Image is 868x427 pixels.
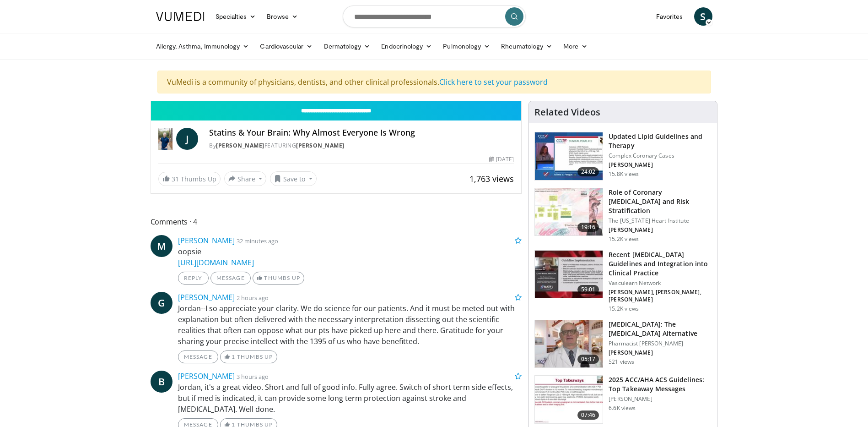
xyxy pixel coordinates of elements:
[577,285,599,294] span: 59:01
[237,372,269,381] small: 3 hours ago
[178,257,254,268] a: [URL][DOMAIN_NAME]
[535,320,603,368] img: ce9609b9-a9bf-4b08-84dd-8eeb8ab29fc6.150x105_q85_crop-smart_upscale.jpg
[609,305,639,312] p: 15.2K views
[178,246,522,268] p: oopsie
[609,320,712,338] h3: [MEDICAL_DATA]: The [MEDICAL_DATA] Alternative
[534,132,712,181] a: 24:02 Updated Lipid Guidelines and Therapy Complex Coronary Cases [PERSON_NAME] 15.8K views
[609,170,639,178] p: 15.8K views
[318,37,376,55] a: Dermatology
[270,171,317,186] button: Save to
[209,142,514,150] div: By FEATURING
[694,7,712,26] a: S
[609,132,712,150] h3: Updated Lipid Guidelines and Therapy
[609,375,712,394] h3: 2025 ACC/AHA ACS Guidelines: Top Takeaway Messages
[609,188,712,215] h3: Role of Coronary [MEDICAL_DATA] and Risk Stratification
[178,350,218,363] a: Message
[558,37,593,55] a: More
[651,7,689,26] a: Favorites
[178,292,235,302] a: [PERSON_NAME]
[232,353,235,360] span: 1
[609,161,712,169] p: [PERSON_NAME]
[535,132,603,180] img: 77f671eb-9394-4acc-bc78-a9f077f94e00.150x105_q85_crop-smart_upscale.jpg
[220,350,277,363] a: 1 Thumbs Up
[254,37,318,55] a: Cardiovascular
[296,142,345,149] a: [PERSON_NAME]
[158,172,221,186] a: 31 Thumbs Up
[158,128,173,150] img: Dr. Jordan Rennicke
[609,289,712,303] p: [PERSON_NAME], [PERSON_NAME], [PERSON_NAME]
[157,71,711,93] div: VuMedi is a community of physicians, dentists, and other clinical professionals.
[261,7,303,26] a: Browse
[178,235,235,246] a: [PERSON_NAME]
[609,395,712,403] p: [PERSON_NAME]
[437,37,496,55] a: Pulmonology
[489,155,514,164] div: [DATE]
[209,128,514,138] h4: Statins & Your Brain: Why Almost Everyone Is Wrong
[609,250,712,278] h3: Recent [MEDICAL_DATA] Guidelines and Integration into Clinical Practice
[176,128,198,150] a: J
[535,188,603,236] img: 1efa8c99-7b8a-4ab5-a569-1c219ae7bd2c.150x105_q85_crop-smart_upscale.jpg
[178,272,209,285] a: Reply
[216,142,264,149] a: [PERSON_NAME]
[178,371,235,381] a: [PERSON_NAME]
[151,37,255,55] a: Allergy, Asthma, Immunology
[224,171,267,186] button: Share
[253,272,304,285] a: Thumbs Up
[210,272,251,285] a: Message
[210,7,262,26] a: Specialties
[609,358,634,366] p: 521 views
[172,175,179,183] span: 31
[577,167,599,176] span: 24:02
[609,340,712,347] p: Pharmacist [PERSON_NAME]
[178,303,522,347] p: Jordan--I so appreciate your clarity. We do science for our patients. And it must be meted out wi...
[609,217,712,224] p: The [US_STATE] Heart Institute
[609,235,639,243] p: 15.2K views
[534,188,712,243] a: 19:16 Role of Coronary [MEDICAL_DATA] and Risk Stratification The [US_STATE] Heart Institute [PER...
[577,411,599,420] span: 07:46
[151,371,173,393] a: B
[534,107,600,118] h4: Related Videos
[609,279,712,287] p: Vasculearn Network
[469,173,514,184] span: 1,763 views
[534,375,712,424] a: 07:46 2025 ACC/AHA ACS Guidelines: Top Takeaway Messages [PERSON_NAME] 6.6K views
[237,237,278,245] small: 32 minutes ago
[577,355,599,364] span: 05:17
[156,12,205,21] img: VuMedi Logo
[534,320,712,368] a: 05:17 [MEDICAL_DATA]: The [MEDICAL_DATA] Alternative Pharmacist [PERSON_NAME] [PERSON_NAME] 521 v...
[609,152,712,159] p: Complex Coronary Cases
[151,235,173,257] a: M
[376,37,437,55] a: Endocrinology
[178,382,522,415] p: Jordan, it's a great video. Short and full of good info. Fully agree. Switch of short term side e...
[577,223,599,232] span: 19:16
[237,294,269,302] small: 2 hours ago
[535,251,603,298] img: 87825f19-cf4c-4b91-bba1-ce218758c6bb.150x105_q85_crop-smart_upscale.jpg
[609,226,712,234] p: [PERSON_NAME]
[535,376,603,423] img: 369ac253-1227-4c00-b4e1-6e957fd240a8.150x105_q85_crop-smart_upscale.jpg
[151,292,173,314] a: G
[609,349,712,356] p: [PERSON_NAME]
[496,37,558,55] a: Rheumatology
[609,405,636,412] p: 6.6K views
[151,216,522,228] span: Comments 4
[439,77,548,87] a: Click here to set your password
[343,5,526,27] input: Search topics, interventions
[534,250,712,312] a: 59:01 Recent [MEDICAL_DATA] Guidelines and Integration into Clinical Practice Vasculearn Network ...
